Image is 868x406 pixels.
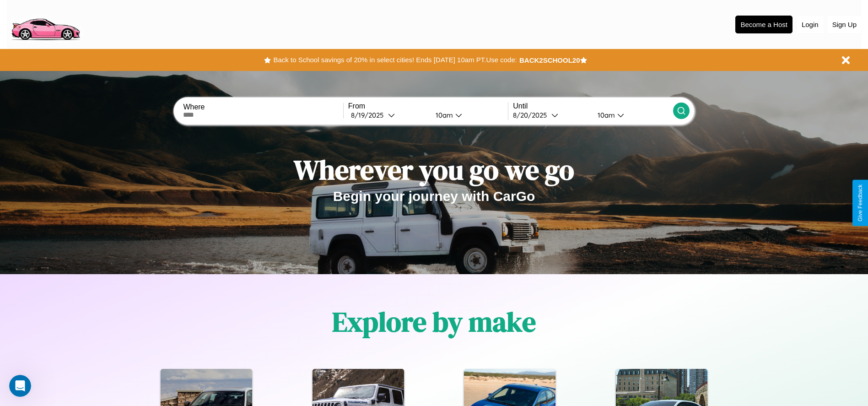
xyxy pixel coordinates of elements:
[513,102,673,110] label: Until
[348,110,428,120] button: 8/19/2025
[857,184,863,222] div: Give Feedback
[351,111,388,119] div: 8 / 19 / 2025
[183,103,343,111] label: Where
[428,110,508,120] button: 10am
[797,16,823,33] button: Login
[828,16,861,33] button: Sign Up
[431,111,455,119] div: 10am
[519,56,580,64] b: BACK2SCHOOL20
[348,102,508,110] label: From
[332,303,536,341] h1: Explore by make
[590,110,673,120] button: 10am
[513,111,551,119] div: 8 / 20 / 2025
[271,54,519,66] button: Back to School savings of 20% in select cities! Ends [DATE] 10am PT.Use code:
[593,111,617,119] div: 10am
[9,375,31,397] iframe: Intercom live chat
[735,16,793,33] button: Become a Host
[7,5,84,43] img: logo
